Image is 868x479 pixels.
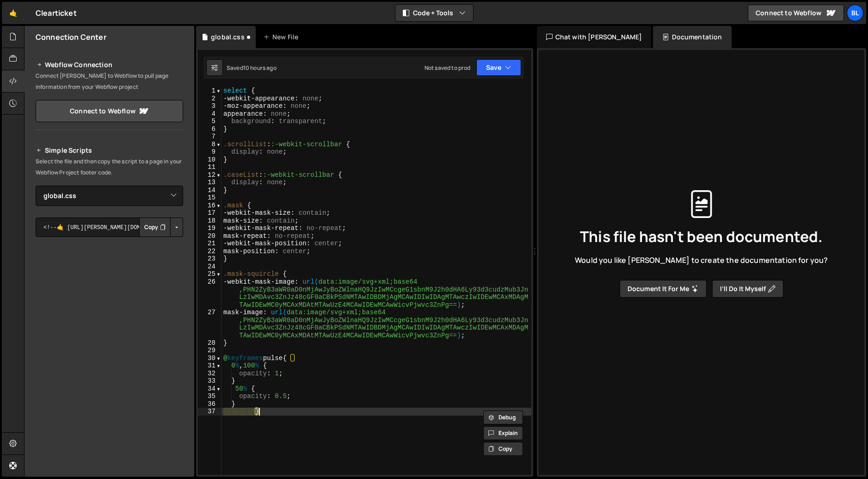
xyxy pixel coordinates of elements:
div: 23 [198,255,222,263]
a: Connect to Webflow [36,100,183,122]
div: 19 [198,224,222,232]
div: 29 [198,347,222,355]
h2: Simple Scripts [36,145,183,156]
div: 35 [198,392,222,400]
button: Code + Tools [395,5,473,21]
p: Select the file and then copy the script to a page in your Webflow Project footer code. [36,156,183,178]
div: 27 [198,309,222,339]
button: Copy [139,218,171,237]
div: 30 [198,355,222,362]
div: 5 [198,118,222,125]
div: 15 [198,194,222,202]
div: 10 hours ago [243,64,277,72]
p: Connect [PERSON_NAME] to Webflow to pull page information from your Webflow project [36,70,183,93]
div: 37 [198,408,222,416]
a: Bl [847,5,863,21]
iframe: YouTube video player [36,342,184,425]
button: Debug [483,411,523,424]
button: Document it for me [620,280,707,298]
button: Save [476,59,521,76]
div: Clearticket [36,7,77,19]
span: This file hasn't been documented. [580,229,823,244]
div: Button group with nested dropdown [139,218,183,237]
div: 11 [198,163,222,171]
div: 21 [198,240,222,248]
div: 32 [198,370,222,378]
div: 24 [198,263,222,271]
a: Connect to Webflow [748,5,844,21]
div: 14 [198,187,222,194]
button: Explain [483,426,523,440]
div: 2 [198,95,222,103]
div: Documentation [653,26,731,48]
div: 31 [198,362,222,370]
div: 22 [198,248,222,255]
div: 8 [198,141,222,149]
div: 18 [198,217,222,225]
div: 17 [198,209,222,217]
div: Saved [227,64,277,72]
div: 6 [198,125,222,133]
div: 10 [198,156,222,164]
div: 20 [198,232,222,240]
div: 9 [198,148,222,156]
div: 4 [198,110,222,118]
div: 33 [198,377,222,385]
div: 25 [198,270,222,278]
div: 1 [198,87,222,95]
div: 16 [198,202,222,210]
iframe: YouTube video player [36,252,184,336]
div: Not saved to prod [425,64,471,72]
button: Copy [483,442,523,456]
button: I’ll do it myself [712,280,783,298]
h2: Webflow Connection [36,59,183,70]
div: 13 [198,179,222,187]
div: New File [263,32,302,42]
div: 28 [198,339,222,347]
div: 7 [198,133,222,141]
a: 🤙 [2,2,25,24]
div: global.css [211,32,245,42]
div: 26 [198,278,222,309]
div: 3 [198,102,222,110]
h2: Connection Center [36,32,106,42]
span: Would you like [PERSON_NAME] to create the documentation for you? [575,255,828,265]
textarea: <!--🤙 [URL][PERSON_NAME][DOMAIN_NAME]> <script>document.addEventListener("DOMContentLoaded", func... [36,218,183,237]
div: 36 [198,400,222,408]
div: 12 [198,171,222,179]
div: 34 [198,385,222,393]
div: Chat with [PERSON_NAME] [537,26,652,48]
